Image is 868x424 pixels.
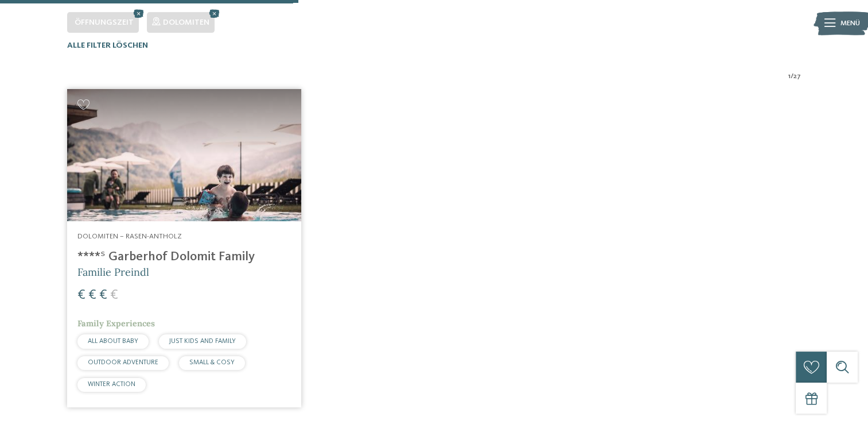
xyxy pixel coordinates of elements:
[77,249,291,265] h4: ****ˢ Garberhof Dolomit Family
[791,71,793,82] span: /
[88,288,96,302] span: €
[67,89,301,221] img: Familienhotels gesucht? Hier findet ihr die besten!
[99,288,107,302] span: €
[77,318,155,329] span: Family Experiences
[67,89,301,407] a: Familienhotels gesucht? Hier findet ihr die besten! Dolomiten – Rasen-Antholz ****ˢ Garberhof Dol...
[793,71,801,82] span: 27
[169,338,236,345] span: JUST KIDS AND FAMILY
[88,338,138,345] span: ALL ABOUT BABY
[77,233,182,240] span: Dolomiten – Rasen-Antholz
[788,71,791,82] span: 1
[88,381,135,388] span: WINTER ACTION
[110,288,118,302] span: €
[77,288,85,302] span: €
[88,359,158,366] span: OUTDOOR ADVENTURE
[77,265,149,279] span: Familie Preindl
[67,41,148,49] span: Alle Filter löschen
[163,18,209,26] span: Dolomiten
[75,18,134,26] span: Öffnungszeit
[189,359,235,366] span: SMALL & COSY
